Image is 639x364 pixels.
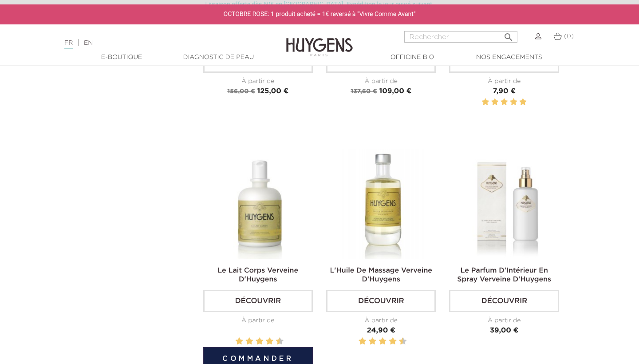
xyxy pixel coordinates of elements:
img: Huygens [286,24,353,58]
a: FR [64,40,73,49]
a: Le Parfum D'Intérieur En Spray Verveine D'Huygens [457,267,551,283]
button:  [501,28,517,40]
a: L'Huile De Massage Verveine D'Huygens [330,267,432,283]
label: 7 [387,336,389,347]
div: À partir de [326,316,436,325]
a: E-Boutique [77,53,166,62]
div: À partir de [449,316,559,325]
label: 10 [401,336,405,347]
div: | [60,38,260,48]
label: 9 [274,336,276,347]
a: Le Lait Corps Verveine D'Huygens [217,267,298,283]
a: Découvrir [449,290,559,312]
label: 3 [244,336,245,347]
span: 137,60 € [351,88,377,95]
i:  [503,29,514,40]
div: À partir de [326,77,436,86]
label: 8 [390,336,395,347]
a: Nos engagements [465,53,553,62]
label: 1 [234,336,235,347]
label: 1 [357,336,358,347]
span: 109,00 € [379,88,411,95]
span: 7,90 € [493,88,515,95]
label: 3 [501,97,508,108]
span: 125,00 € [257,88,289,95]
label: 2 [360,336,365,347]
span: 156,00 € [227,88,255,95]
label: 1 [482,97,489,108]
span: (0) [564,33,574,40]
label: 5 [519,97,526,108]
span: 39,00 € [490,327,518,334]
label: 7 [264,336,265,347]
a: EN [84,40,93,46]
img: Le Parfum D'Intérieur En Spray Verveine D'Huygens [451,149,560,258]
div: À partir de [203,77,313,86]
label: 10 [277,336,282,347]
label: 3 [367,336,368,347]
a: Découvrir [326,290,436,312]
label: 5 [377,336,379,347]
div: À partir de [203,316,313,325]
label: 8 [268,336,272,347]
label: 4 [247,336,252,347]
a: Officine Bio [368,53,457,62]
label: 4 [371,336,375,347]
label: 5 [254,336,255,347]
label: 9 [397,336,398,347]
input: Rechercher [404,31,517,43]
label: 2 [237,336,241,347]
img: L'HUILE DE MASSAGE 100ml VERVEINE D'HUYG [328,149,438,258]
label: 2 [491,97,498,108]
label: 6 [257,336,262,347]
label: 4 [510,97,517,108]
label: 6 [380,336,385,347]
span: 24,90 € [367,327,395,334]
a: Diagnostic de peau [174,53,263,62]
a: Découvrir [203,290,313,312]
div: À partir de [449,77,559,86]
